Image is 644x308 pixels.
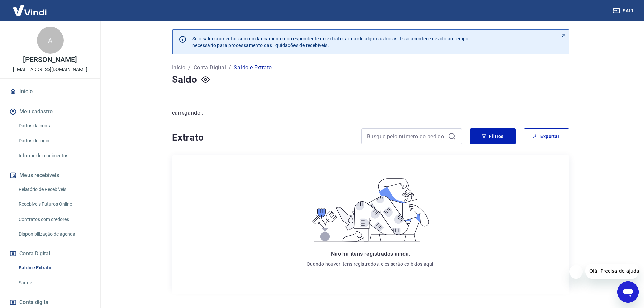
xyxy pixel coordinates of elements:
a: Início [8,84,92,99]
h4: Extrato [172,131,353,144]
a: Início [172,64,185,72]
p: / [188,64,191,72]
iframe: Botão para abrir a janela de mensagens [617,281,639,303]
span: Não há itens registrados ainda. [331,251,410,257]
input: Busque pelo número do pedido [367,131,445,141]
img: Vindi [8,0,52,21]
p: Se o saldo aumentar sem um lançamento correspondente no extrato, aguarde algumas horas. Isso acon... [192,35,469,49]
iframe: Mensagem da empresa [585,264,639,279]
button: Meu cadastro [8,104,92,119]
a: Saque [16,276,92,290]
button: Exportar [524,128,569,144]
a: Saldo e Extrato [16,261,92,275]
a: Informe de rendimentos [16,149,92,163]
button: Meus recebíveis [8,168,92,183]
a: Disponibilização de agenda [16,227,92,241]
p: [PERSON_NAME] [23,56,77,63]
div: A [37,27,64,54]
button: Sair [612,5,636,17]
iframe: Fechar mensagem [569,265,583,279]
p: Quando houver itens registrados, eles serão exibidos aqui. [307,261,435,267]
a: Contratos com credores [16,212,92,226]
h4: Saldo [172,73,197,86]
button: Filtros [470,128,516,144]
p: / [229,64,231,72]
p: Saldo e Extrato [234,64,272,72]
a: Conta Digital [194,64,226,72]
a: Recebíveis Futuros Online [16,197,92,211]
a: Relatório de Recebíveis [16,183,92,196]
a: Dados da conta [16,119,92,133]
span: Conta digital [19,298,50,307]
p: [EMAIL_ADDRESS][DOMAIN_NAME] [13,66,87,73]
p: carregando... [172,109,569,117]
button: Conta Digital [8,246,92,261]
span: Olá! Precisa de ajuda? [4,5,56,10]
a: Dados de login [16,134,92,148]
